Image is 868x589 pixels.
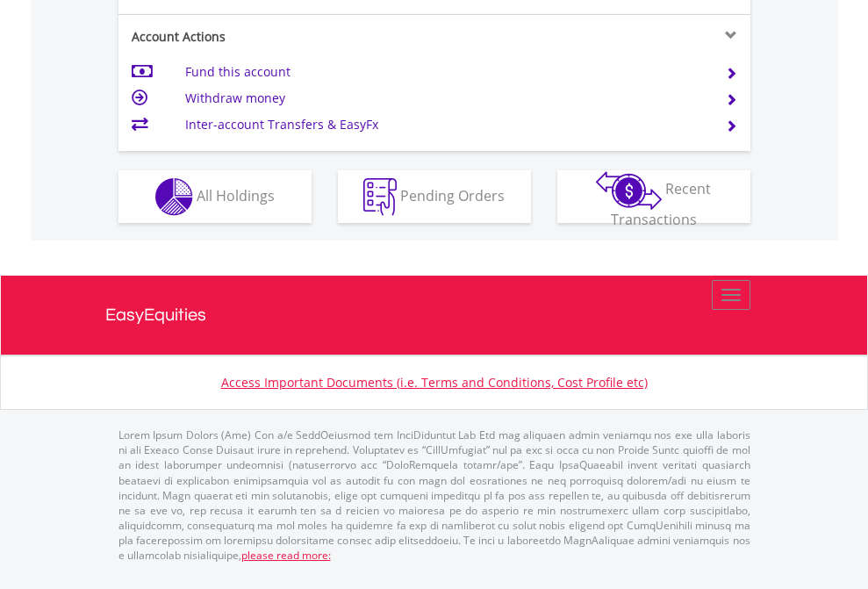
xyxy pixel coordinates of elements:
[400,185,505,205] span: Pending Orders
[105,276,764,355] a: EasyEquities
[118,427,750,563] p: Lorem Ipsum Dolors (Ame) Con a/e SeddOeiusmod tem InciDiduntut Lab Etd mag aliquaen admin veniamq...
[185,111,704,138] td: Inter-account Transfers & EasyFx
[185,59,704,85] td: Fund this account
[118,28,434,46] div: Account Actions
[155,178,193,216] img: holdings-wht.png
[338,170,531,223] button: Pending Orders
[118,170,312,223] button: All Holdings
[241,548,331,563] a: please read more:
[363,178,397,216] img: pending_instructions-wht.png
[197,185,275,205] span: All Holdings
[596,171,662,210] img: transactions-zar-wht.png
[221,374,648,391] a: Access Important Documents (i.e. Terms and Conditions, Cost Profile etc)
[185,85,704,111] td: Withdraw money
[557,170,750,223] button: Recent Transactions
